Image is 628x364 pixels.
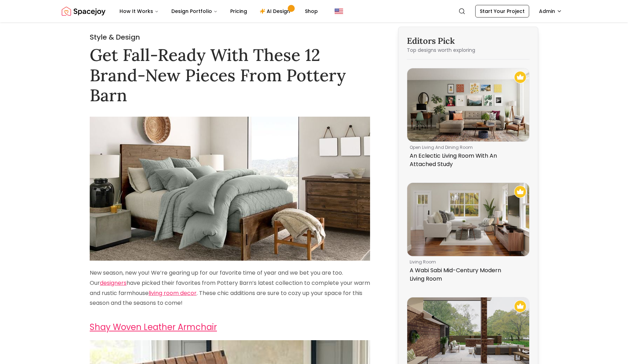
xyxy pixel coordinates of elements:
[407,47,530,54] p: Top designs worth exploring
[254,4,298,18] a: AI Design
[90,268,380,308] p: New season, new you! We’re gearing up for our favorite time of year and we bet you are too. Our h...
[407,183,530,286] a: A Wabi Sabi Mid-Century Modern Living RoomRecommended Spacejoy Design - A Wabi Sabi Mid-Century M...
[514,186,526,198] img: Recommended Spacejoy Design - A Wabi Sabi Mid-Century Modern Living Room
[410,259,524,265] p: living room
[90,32,380,42] h2: Style & Design
[90,45,380,105] h1: Get Fall-Ready With These 12 Brand-New Pieces From Pottery Barn
[166,4,223,18] button: Design Portfolio
[407,68,530,171] a: An Eclectic Living Room With An Attached StudyRecommended Spacejoy Design - An Eclectic Living Ro...
[114,4,164,18] button: How It Works
[410,152,524,169] p: An Eclectic Living Room With An Attached Study
[410,266,524,283] p: A Wabi Sabi Mid-Century Modern Living Room
[100,279,127,287] a: designers
[410,145,524,150] p: open living and dining room
[407,68,529,142] img: An Eclectic Living Room With An Attached Study
[114,4,323,18] nav: Main
[62,4,105,18] a: Spacejoy
[475,5,529,18] a: Start Your Project
[299,4,323,18] a: Shop
[514,71,526,83] img: Recommended Spacejoy Design - An Eclectic Living Room With An Attached Study
[335,7,343,15] img: United States
[90,321,217,333] a: Shay Woven Leather Armchair
[535,5,566,18] button: Admin
[62,4,105,18] img: Spacejoy Logo
[514,300,526,313] img: Recommended Spacejoy Design - Outdoor Patio: Transitional Boho with Seating Area
[407,183,529,256] img: A Wabi Sabi Mid-Century Modern Living Room
[225,4,253,18] a: Pricing
[407,35,530,47] h3: Editors Pick
[149,289,197,297] a: living room decor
